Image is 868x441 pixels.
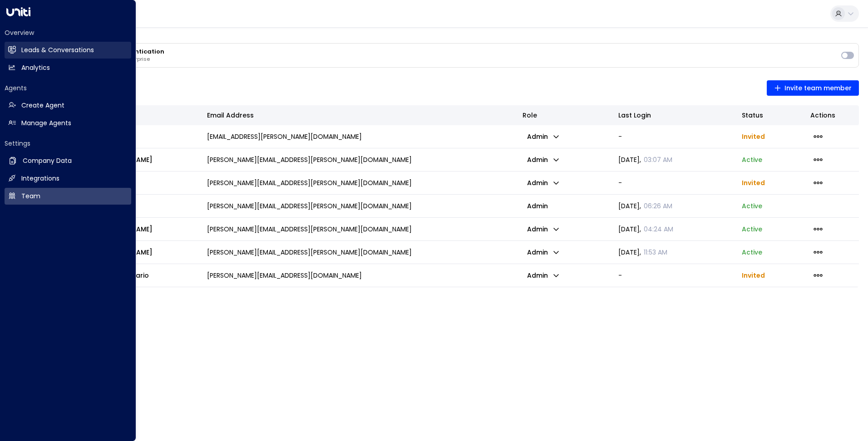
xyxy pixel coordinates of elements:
span: [DATE] , [618,155,672,164]
h2: Overview [5,28,131,37]
button: admin [523,153,564,166]
div: Status [742,110,798,121]
span: 04:24 AM [644,225,673,234]
p: [PERSON_NAME][EMAIL_ADDRESS][PERSON_NAME][DOMAIN_NAME] [207,178,412,187]
p: Require MFA for all users in your enterprise [41,56,837,63]
p: [PERSON_NAME][EMAIL_ADDRESS][PERSON_NAME][DOMAIN_NAME] [207,155,412,164]
a: Team [5,188,131,205]
div: Last Login [618,110,729,121]
p: [EMAIL_ADDRESS][PERSON_NAME][DOMAIN_NAME] [207,132,362,141]
span: [DATE] , [618,201,672,211]
span: 11:53 AM [644,248,667,257]
a: Leads & Conversations [5,42,131,59]
span: 03:07 AM [644,155,672,164]
a: Analytics [5,59,131,76]
p: active [742,201,762,211]
button: Invite team member [767,80,859,96]
button: admin [523,176,564,189]
td: - [612,264,735,287]
a: Company Data [5,152,131,169]
div: Role [523,110,606,121]
span: Invited [742,271,765,280]
td: - [612,125,735,148]
span: [DATE] , [618,248,667,257]
p: [PERSON_NAME][EMAIL_ADDRESS][PERSON_NAME][DOMAIN_NAME] [207,248,412,257]
p: active [742,225,762,234]
td: - [612,171,735,194]
p: [PERSON_NAME][EMAIL_ADDRESS][DOMAIN_NAME] [207,271,362,280]
span: Invited [742,132,765,141]
span: [DATE] , [618,225,673,234]
h2: Manage Agents [21,118,71,128]
h2: Leads & Conversations [21,45,94,55]
h2: Agents [5,83,131,93]
h2: Company Data [23,156,72,166]
a: Integrations [5,170,131,187]
a: Create Agent [5,97,131,114]
div: Actions [810,110,853,121]
div: Email Address [207,110,510,121]
p: [PERSON_NAME][EMAIL_ADDRESS][PERSON_NAME][DOMAIN_NAME] [207,201,412,211]
h2: Integrations [21,174,59,183]
button: admin [523,246,564,259]
div: Last Login [618,110,651,121]
button: admin [523,269,564,282]
button: admin [523,223,564,235]
h2: Team [21,191,40,201]
p: active [742,248,762,257]
span: Invite team member [774,83,852,94]
p: active [742,155,762,164]
h2: Analytics [21,63,50,73]
div: Email Address [207,110,254,121]
button: admin [523,130,564,143]
span: Invited [742,178,765,187]
h2: Create Agent [21,101,64,110]
h2: Settings [5,139,131,148]
a: Manage Agents [5,115,131,132]
p: [PERSON_NAME][EMAIL_ADDRESS][PERSON_NAME][DOMAIN_NAME] [207,225,412,234]
h3: Enterprise Multi-Factor Authentication [41,48,837,55]
span: 06:26 AM [644,201,672,211]
p: admin [523,199,552,213]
